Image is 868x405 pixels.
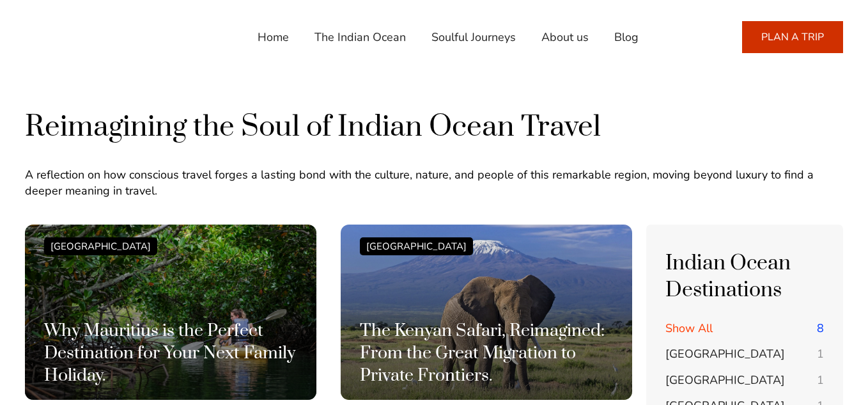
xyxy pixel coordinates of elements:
[360,320,613,387] h3: The Kenyan Safari, Reimagined: From the Great Migration to Private Frontiers.
[665,250,824,304] h4: Indian Ocean Destinations
[541,22,589,52] a: About us
[817,372,824,388] span: 1
[25,167,843,199] p: A reflection on how conscious travel forges a lasting bond with the culture, nature, and people o...
[258,22,289,52] a: Home
[25,109,843,147] h1: Reimagining the Soul of Indian Ocean Travel
[431,22,516,52] a: Soulful Journeys
[665,346,824,362] a: [GEOGRAPHIC_DATA] 1
[314,22,406,52] a: The Indian Ocean
[614,22,639,52] a: Blog
[817,346,824,362] span: 1
[665,321,824,337] a: Show All 8
[665,372,824,388] a: [GEOGRAPHIC_DATA] 1
[44,320,297,387] h3: Why Mauritius is the Perfect Destination for Your Next Family Holiday.
[665,372,785,388] span: [GEOGRAPHIC_DATA]
[665,321,713,336] span: Show All
[742,21,843,53] a: PLAN A TRIP
[360,237,473,255] div: [GEOGRAPHIC_DATA]
[817,321,824,337] span: 8
[44,237,157,255] div: [GEOGRAPHIC_DATA]
[665,346,785,361] span: [GEOGRAPHIC_DATA]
